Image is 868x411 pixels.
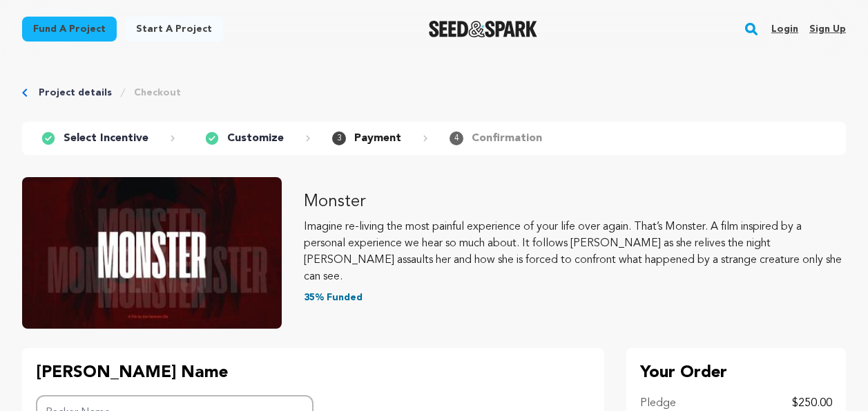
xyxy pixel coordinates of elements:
[354,130,401,147] p: Payment
[304,219,846,285] p: Imagine re-living the most painful experience of your life over again. That’s Monster. A film ins...
[134,86,181,100] a: Checkout
[304,191,846,213] p: Monster
[22,86,846,100] div: Breadcrumb
[36,362,314,384] p: [PERSON_NAME] Name
[450,131,463,145] span: 4
[227,130,284,147] p: Customize
[22,17,117,42] a: Fund a project
[304,291,846,304] p: 35% Funded
[640,362,832,384] p: Your Order
[771,18,798,40] a: Login
[64,130,148,147] p: Select Incentive
[39,86,112,100] a: Project details
[472,130,542,147] p: Confirmation
[332,131,346,145] span: 3
[125,17,223,42] a: Start a project
[809,18,846,40] a: Sign up
[429,21,537,37] a: Seed&Spark Homepage
[22,177,282,329] img: Monster image
[429,21,537,37] img: Seed&Spark Logo Dark Mode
